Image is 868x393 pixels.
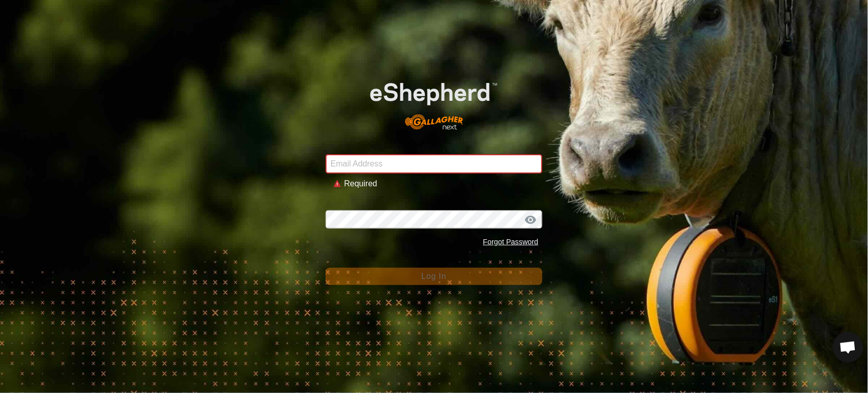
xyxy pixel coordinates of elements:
button: Log In [326,268,543,285]
div: Open chat [833,332,863,362]
a: Forgot Password [483,238,538,246]
span: Log In [421,272,446,280]
input: Email Address [326,154,543,174]
img: E-shepherd Logo [347,65,520,138]
div: Required [344,178,535,190]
